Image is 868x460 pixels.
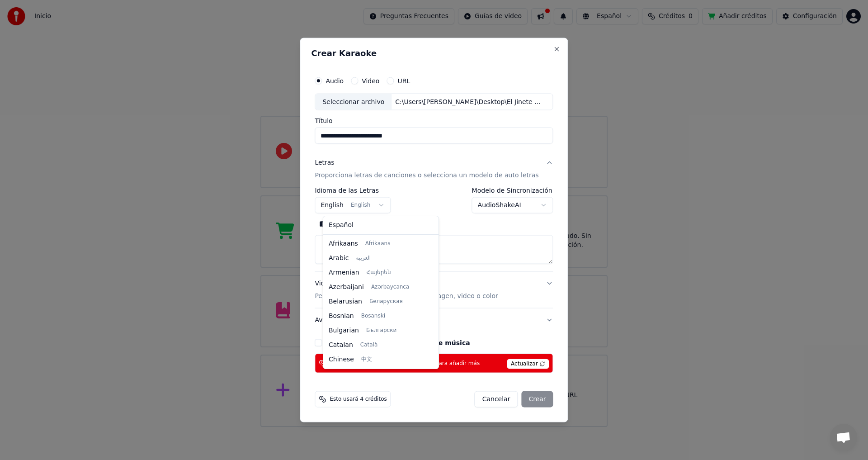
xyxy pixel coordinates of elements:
[329,221,354,230] span: Español
[329,326,359,335] span: Bulgarian
[329,297,362,306] span: Belarusian
[329,283,364,292] span: Azerbaijani
[371,284,409,291] span: Azərbaycanca
[369,298,403,305] span: Беларуская
[329,312,354,321] span: Bosnian
[361,313,385,320] span: Bosanski
[329,254,349,263] span: Arabic
[356,255,371,262] span: العربية
[329,239,358,248] span: Afrikaans
[365,240,391,247] span: Afrikaans
[329,268,359,277] span: Armenian
[367,269,391,276] span: Հայերեն
[361,356,372,363] span: 中文
[366,327,396,334] span: Български
[329,341,353,350] span: Catalan
[329,355,354,364] span: Chinese
[360,341,377,349] span: Català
